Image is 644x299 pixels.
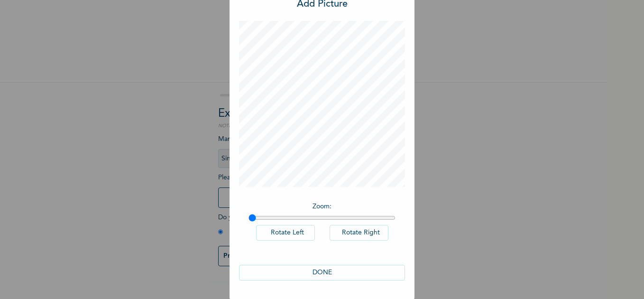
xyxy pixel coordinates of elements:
button: Rotate Left [256,225,315,241]
span: Please add a recent Passport Photograph [218,174,389,213]
button: Rotate Right [330,225,388,241]
button: DONE [239,265,405,280]
p: Zoom : [248,202,396,212]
